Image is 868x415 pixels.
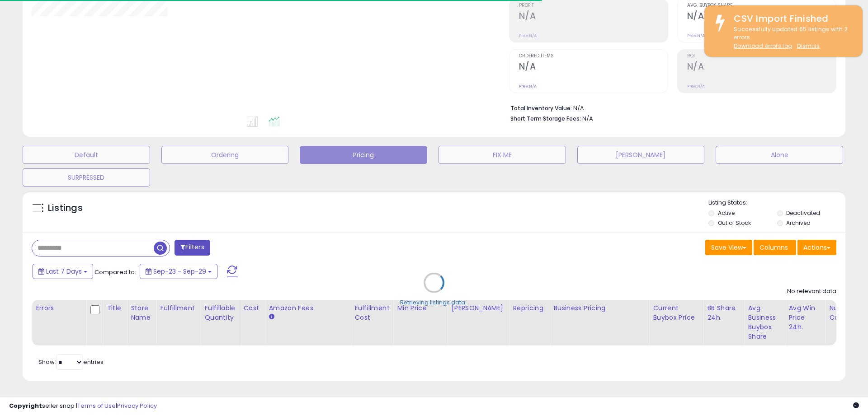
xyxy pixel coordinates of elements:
button: Default [23,146,150,164]
a: Privacy Policy [117,401,157,410]
span: ROI [687,54,836,59]
small: Prev: N/A [519,84,537,89]
span: Profit [519,3,668,8]
li: N/A [510,102,830,113]
a: Terms of Use [77,401,116,410]
button: FIX ME [439,146,566,164]
button: [PERSON_NAME] [577,146,705,164]
div: CSV Import Finished [727,12,856,25]
b: Total Inventory Value: [510,104,572,112]
button: Alone [716,146,843,164]
small: Prev: N/A [687,33,705,38]
button: SURPRESSED [23,168,150,187]
span: Avg. Buybox Share [687,3,836,8]
button: Ordering [161,146,289,164]
h2: N/A [519,11,668,23]
h2: N/A [687,11,836,23]
strong: Copyright [9,401,42,410]
small: Prev: N/A [519,33,537,38]
div: Retrieving listings data.. [400,298,468,307]
h2: N/A [687,61,836,74]
div: seller snap | | [9,402,157,410]
u: Dismiss [797,42,820,50]
span: Ordered Items [519,54,668,59]
h2: N/A [519,61,668,74]
span: N/A [582,114,593,123]
a: Download errors log [734,42,792,50]
b: Short Term Storage Fees: [510,115,581,122]
small: Prev: N/A [687,84,705,89]
button: Pricing [300,146,427,164]
div: Successfully updated 65 listings with 2 errors. [727,25,856,51]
